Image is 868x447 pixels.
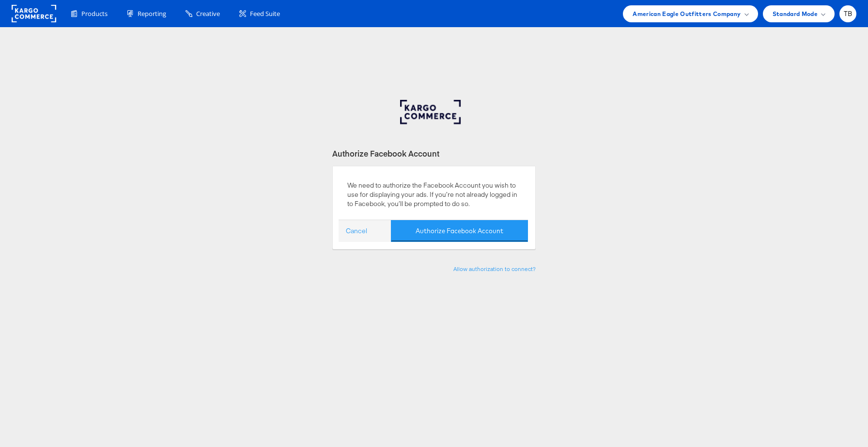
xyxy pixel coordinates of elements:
[250,9,280,18] span: Feed Suite
[138,9,166,18] span: Reporting
[844,11,852,17] span: TB
[347,181,521,208] p: We need to authorize the Facebook Account you wish to use for displaying your ads. If you’re not ...
[81,9,108,18] span: Products
[332,148,536,159] div: Authorize Facebook Account
[773,9,818,19] span: Standard Mode
[346,226,367,236] a: Cancel
[196,9,220,18] span: Creative
[453,265,536,272] a: Allow authorization to connect?
[633,9,741,19] span: American Eagle Outfitters Company
[391,220,528,242] button: Authorize Facebook Account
